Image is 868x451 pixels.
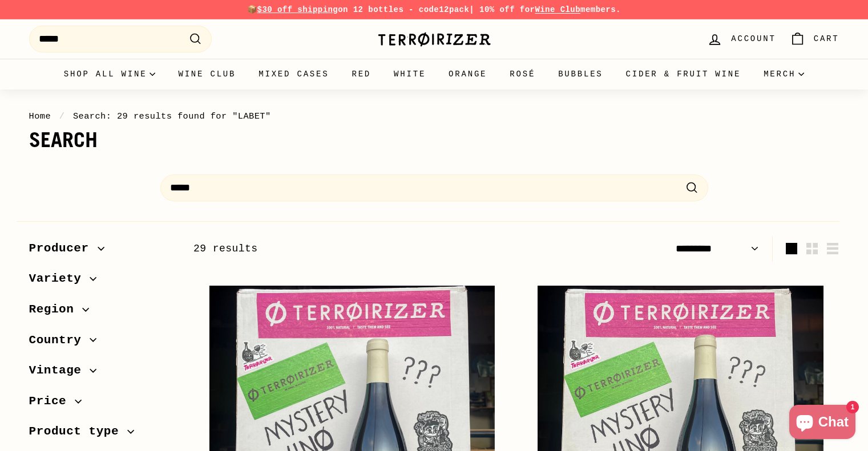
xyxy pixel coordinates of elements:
span: Variety [29,269,90,289]
span: Account [731,32,776,45]
span: Country [29,331,90,350]
a: Cart [783,22,846,56]
a: Wine Club [167,59,247,90]
button: Producer [29,236,175,267]
button: Vintage [29,358,175,389]
span: Product type [29,422,128,441]
span: Price [29,392,75,411]
summary: Merch [752,59,815,90]
strong: 12pack [439,5,469,14]
a: Wine Club [535,5,580,14]
span: Producer [29,239,98,258]
button: Variety [29,266,175,297]
span: Search: 29 results found for "LABET" [73,111,271,121]
button: Region [29,297,175,328]
a: Orange [437,59,498,90]
div: 29 results [193,241,516,257]
button: Price [29,389,175,420]
div: Primary [6,59,862,90]
span: $30 off shipping [257,5,338,14]
span: Region [29,300,83,319]
h1: Search [29,129,839,152]
p: 📦 on 12 bottles - code | 10% off for members. [29,3,839,16]
span: / [56,111,68,121]
inbox-online-store-chat: Shopify online store chat [786,405,859,442]
a: Account [700,22,782,56]
button: Product type [29,419,175,450]
button: Country [29,328,175,359]
a: Cider & Fruit Wine [615,59,753,90]
a: Home [29,111,51,121]
nav: breadcrumbs [29,109,839,123]
a: Red [340,59,382,90]
span: Cart [814,32,839,45]
a: White [382,59,437,90]
a: Rosé [498,59,547,90]
a: Bubbles [547,59,614,90]
a: Mixed Cases [247,59,340,90]
span: Vintage [29,361,90,380]
summary: Shop all wine [53,59,167,90]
